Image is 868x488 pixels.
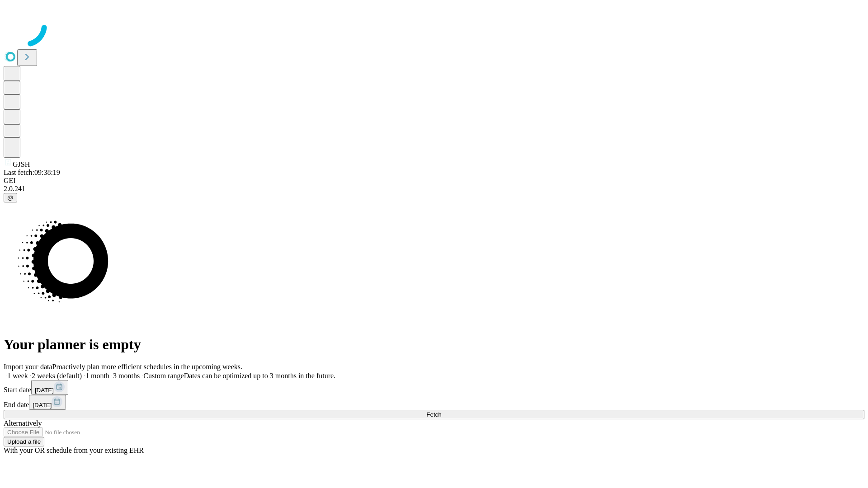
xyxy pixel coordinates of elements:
[7,372,28,380] span: 1 week
[4,395,864,410] div: End date
[4,185,864,193] div: 2.0.241
[113,372,140,380] span: 3 months
[85,372,109,380] span: 1 month
[4,336,864,353] h1: Your planner is empty
[4,169,60,176] span: Last fetch: 09:38:19
[4,363,52,371] span: Import your data
[4,419,42,427] span: Alternatively
[4,446,144,454] span: With your OR schedule from your existing EHR
[4,177,864,185] div: GEI
[33,402,52,408] span: [DATE]
[4,193,17,202] button: @
[4,437,44,446] button: Upload a file
[29,395,66,410] button: [DATE]
[4,380,864,395] div: Start date
[426,411,441,418] span: Fetch
[13,160,30,168] span: GJSH
[4,410,864,419] button: Fetch
[7,194,14,201] span: @
[52,363,242,371] span: Proactively plan more efficient schedules in the upcoming weeks.
[31,380,68,395] button: [DATE]
[32,372,82,380] span: 2 weeks (default)
[184,372,335,380] span: Dates can be optimized up to 3 months in the future.
[35,387,54,394] span: [DATE]
[143,372,184,380] span: Custom range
